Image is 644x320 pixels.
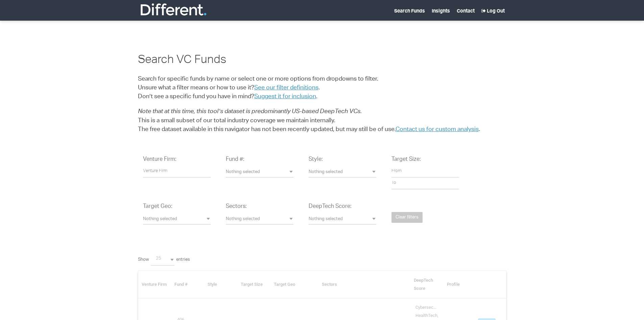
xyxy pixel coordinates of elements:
[143,216,211,223] span: Nothing selected
[309,216,376,223] span: Nothing selected
[138,53,506,69] h2: Search VC Funds
[143,156,176,164] label: Venture Firm:
[318,85,320,91] span: .
[226,167,293,177] button: Nothing selected
[138,254,190,265] label: Show entries
[143,214,211,225] button: Nothing selected
[226,214,293,225] button: Nothing selected
[391,212,423,223] button: Clear filters
[391,177,459,189] input: To
[309,214,376,225] button: Nothing selected
[391,166,459,177] input: From
[254,85,318,91] a: See our filter definitions
[138,127,480,133] span: The free dataset available in this navigator has not been recently updated, but may still be of u...
[309,203,352,211] label: DeepTech Score:
[138,109,362,115] span: Note that at this time, this tool’s dataset is predominantly US-based DeepTech VCs.
[138,118,335,124] span: This is a small subset of our total industry coverage we maintain internally.
[138,75,506,102] p: Don’t see a specific fund you have in mind? .
[156,256,180,262] span: 25
[394,9,425,14] a: Search Funds
[309,169,376,176] span: Nothing selected
[396,127,479,133] a: Contact us for custom analysis
[391,156,421,164] label: Target Size:
[226,156,244,164] label: Fund #:
[254,94,316,100] a: Suggest it for inclusion
[138,76,378,91] span: Search for specific funds by name or select one or more options from dropdowns to filter. Unsure ...
[151,254,174,265] button: Showentries
[309,156,323,164] label: Style:
[226,203,247,211] label: Sectors:
[309,167,376,177] button: Nothing selected
[143,203,172,211] label: Target Geo:
[226,169,293,176] span: Nothing selected
[432,9,450,14] a: Insights
[140,3,207,16] img: Different Funds
[226,216,293,223] span: Nothing selected
[481,9,505,14] a: Log Out
[143,166,211,177] input: Venture Firm
[457,9,475,14] a: Contact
